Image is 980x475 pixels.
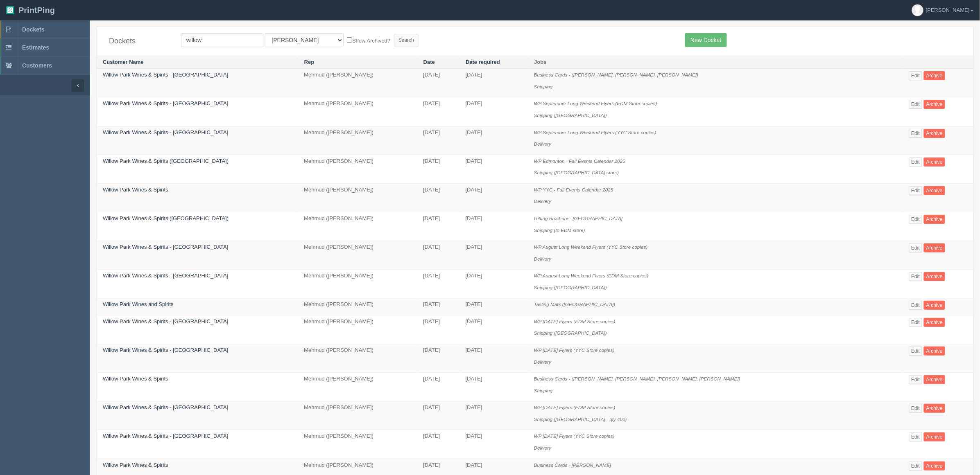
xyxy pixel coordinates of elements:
[103,244,229,250] a: Willow Park Wines & Spirits - [GEOGRAPHIC_DATA]
[534,84,553,89] i: Shipping
[534,158,625,164] i: WP Edmonton - Fall Events Calendar 2025
[459,212,528,241] td: [DATE]
[924,318,945,327] a: Archive
[909,129,923,138] a: Edit
[912,5,923,16] img: avatar_default-7531ab5dedf162e01f1e0bb0964e6a185e93c5c22dfe317fb01d7f8cd2b1632c.jpg
[298,373,417,401] td: Mehmud ([PERSON_NAME])
[909,158,923,167] a: Edit
[534,359,551,365] i: Delivery
[534,347,615,353] i: WP [DATE] Flyers (YYC Store copies)
[459,241,528,270] td: [DATE]
[534,113,607,118] i: Shipping ([GEOGRAPHIC_DATA])
[417,401,459,430] td: [DATE]
[924,301,945,310] a: Archive
[909,71,923,80] a: Edit
[909,461,923,470] a: Edit
[103,100,229,106] a: Willow Park Wines & Spirits - [GEOGRAPHIC_DATA]
[534,285,607,290] i: Shipping ([GEOGRAPHIC_DATA])
[534,445,551,450] i: Delivery
[466,59,500,65] a: Date required
[22,44,49,51] span: Estimates
[103,187,168,193] a: Willow Park Wines & Spirits
[347,37,352,43] input: Show Archived?
[417,69,459,97] td: [DATE]
[924,186,945,195] a: Archive
[909,347,923,356] a: Edit
[298,315,417,344] td: Mehmud ([PERSON_NAME])
[909,375,923,384] a: Edit
[298,69,417,97] td: Mehmud ([PERSON_NAME])
[534,462,611,468] i: Business Cards - [PERSON_NAME]
[924,461,945,470] a: Archive
[534,376,740,381] i: Business Cards - ([PERSON_NAME], [PERSON_NAME], [PERSON_NAME], [PERSON_NAME])
[103,129,229,135] a: Willow Park Wines & Spirits - [GEOGRAPHIC_DATA]
[304,59,315,65] a: Rep
[22,26,44,33] span: Dockets
[534,256,551,261] i: Delivery
[924,432,945,441] a: Archive
[534,302,616,307] i: Tasting Mats ([GEOGRAPHIC_DATA])
[417,315,459,344] td: [DATE]
[909,243,923,252] a: Edit
[459,183,528,212] td: [DATE]
[103,318,229,324] a: Willow Park Wines & Spirits - [GEOGRAPHIC_DATA]
[909,404,923,413] a: Edit
[534,405,616,410] i: WP [DATE] Flyers (EDM Store copies)
[909,318,923,327] a: Edit
[459,155,528,183] td: [DATE]
[924,404,945,413] a: Archive
[109,37,169,45] h4: Dockets
[103,376,168,382] a: Willow Park Wines & Spirits
[417,344,459,373] td: [DATE]
[534,227,585,233] i: Shipping (to EDM store)
[459,298,528,315] td: [DATE]
[459,430,528,459] td: [DATE]
[103,433,229,439] a: Willow Park Wines & Spirits - [GEOGRAPHIC_DATA]
[459,97,528,126] td: [DATE]
[685,33,727,47] a: New Docket
[534,273,649,278] i: WP August Long Weekend Flyers (EDM Store copies)
[534,388,553,393] i: Shipping
[417,126,459,155] td: [DATE]
[534,170,619,175] i: Shipping ([GEOGRAPHIC_DATA] store)
[298,430,417,459] td: Mehmud ([PERSON_NAME])
[909,186,923,195] a: Edit
[417,155,459,183] td: [DATE]
[417,183,459,212] td: [DATE]
[181,33,263,47] input: Customer Name
[298,401,417,430] td: Mehmud ([PERSON_NAME])
[103,404,229,410] a: Willow Park Wines & Spirits - [GEOGRAPHIC_DATA]
[423,59,435,65] a: Date
[924,347,945,356] a: Archive
[103,347,229,353] a: Willow Park Wines & Spirits - [GEOGRAPHIC_DATA]
[22,62,52,69] span: Customers
[298,183,417,212] td: Mehmud ([PERSON_NAME])
[298,298,417,315] td: Mehmud ([PERSON_NAME])
[417,373,459,401] td: [DATE]
[924,158,945,167] a: Archive
[417,270,459,298] td: [DATE]
[534,101,657,106] i: WP September Long Weekend Flyers (EDM Store copies)
[298,155,417,183] td: Mehmud ([PERSON_NAME])
[459,315,528,344] td: [DATE]
[6,6,14,14] img: logo-3e63b451c926e2ac314895c53de4908e5d424f24456219fb08d385ab2e579770.png
[103,301,174,307] a: Willow Park Wines and Spirits
[534,244,648,250] i: WP August Long Weekend Flyers (YYC Store copies)
[924,100,945,109] a: Archive
[417,97,459,126] td: [DATE]
[298,241,417,270] td: Mehmud ([PERSON_NAME])
[534,198,551,204] i: Delivery
[298,97,417,126] td: Mehmud ([PERSON_NAME])
[534,187,613,192] i: WP YYC - Fall Events Calendar 2025
[924,272,945,281] a: Archive
[459,401,528,430] td: [DATE]
[298,126,417,155] td: Mehmud ([PERSON_NAME])
[909,432,923,441] a: Edit
[459,270,528,298] td: [DATE]
[534,130,656,135] i: WP September Long Weekend Flyers (YYC Store copies)
[909,100,923,109] a: Edit
[298,344,417,373] td: Mehmud ([PERSON_NAME])
[534,416,627,422] i: Shipping ([GEOGRAPHIC_DATA] - qty 400)
[909,301,923,310] a: Edit
[534,319,616,324] i: WP [DATE] Flyers (EDM Store copies)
